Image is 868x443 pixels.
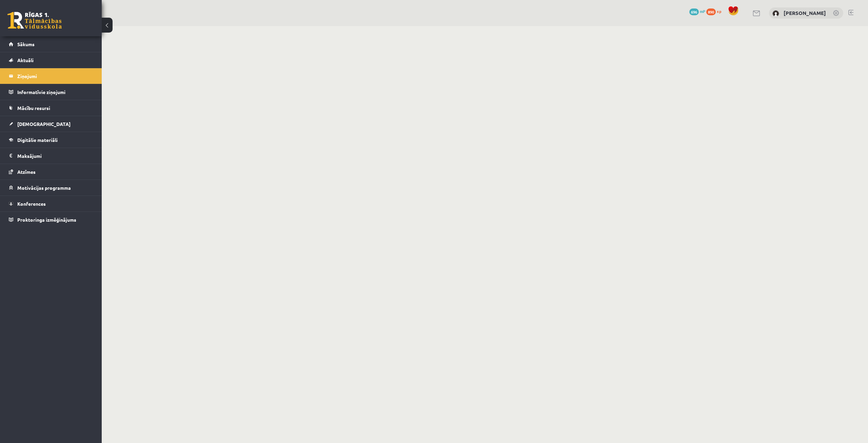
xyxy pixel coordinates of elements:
span: Digitālie materiāli [17,137,58,143]
legend: Ziņojumi [17,68,93,84]
a: Rīgas 1. Tālmācības vidusskola [7,12,62,29]
legend: Informatīvie ziņojumi [17,84,93,100]
span: 696 [689,8,699,15]
a: Aktuāli [9,52,93,68]
span: Atzīmes [17,169,36,175]
a: Proktoringa izmēģinājums [9,212,93,227]
span: [DEMOGRAPHIC_DATA] [17,121,71,127]
a: Digitālie materiāli [9,132,93,148]
a: Konferences [9,196,93,211]
a: Motivācijas programma [9,180,93,196]
span: xp [717,8,721,14]
span: 890 [706,8,716,15]
span: Sākums [17,41,35,47]
span: Aktuāli [17,57,34,63]
span: mP [700,8,705,14]
a: 696 mP [689,8,705,14]
span: Proktoringa izmēģinājums [17,217,76,223]
a: Atzīmes [9,164,93,180]
legend: Maksājumi [17,148,93,164]
a: Ziņojumi [9,68,93,84]
a: [DEMOGRAPHIC_DATA] [9,116,93,132]
span: Konferences [17,201,46,207]
a: 890 xp [706,8,725,14]
a: Mācību resursi [9,100,93,116]
span: Motivācijas programma [17,185,71,191]
a: [PERSON_NAME] [784,10,826,16]
a: Informatīvie ziņojumi [9,84,93,100]
a: Maksājumi [9,148,93,164]
span: Mācību resursi [17,105,50,111]
a: Sākums [9,36,93,52]
img: Alekss Kozlovskis [772,10,779,17]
